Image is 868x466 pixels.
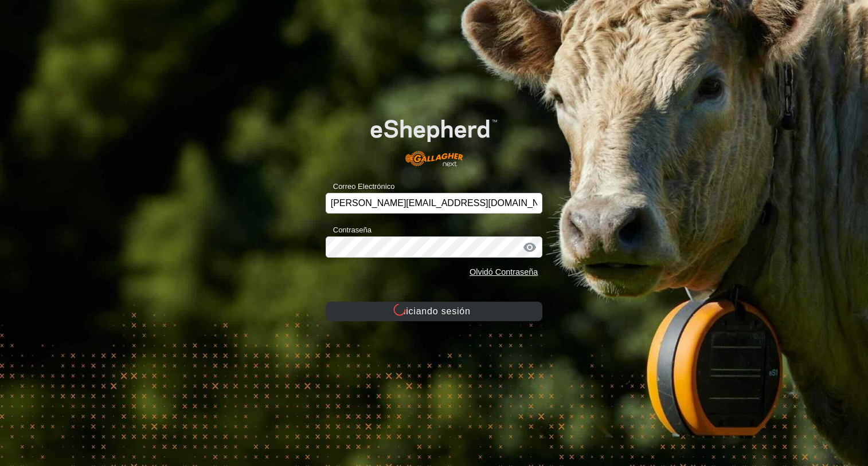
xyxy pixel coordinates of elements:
label: Contraseña [326,224,372,236]
img: Logo de eShepherd [347,101,521,175]
input: Correo Electrónico [326,193,543,214]
label: Correo Electrónico [326,181,395,192]
a: Olvidó Contraseña [470,267,538,277]
button: Iniciando sesión [326,302,543,321]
